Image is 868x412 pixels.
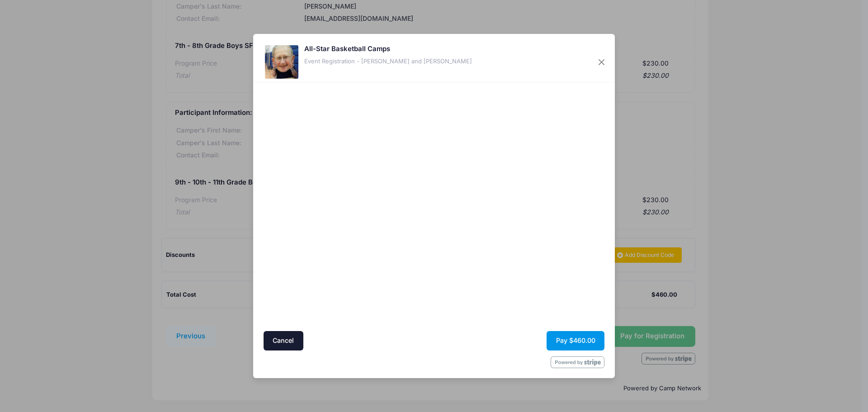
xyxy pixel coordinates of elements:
button: Cancel [264,331,303,350]
iframe: Secure address input frame [262,85,432,328]
button: Pay $460.00 [547,331,604,350]
h5: All-Star Basketball Camps [304,44,472,54]
iframe: Google autocomplete suggestions dropdown list [262,185,432,186]
div: Event Registration - [PERSON_NAME] and [PERSON_NAME] [304,57,472,66]
button: Close [594,54,610,71]
iframe: Secure payment input frame [437,85,607,225]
